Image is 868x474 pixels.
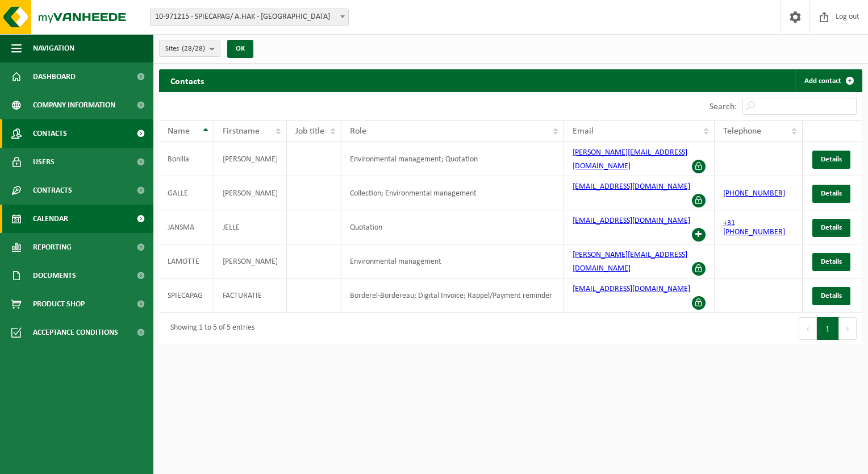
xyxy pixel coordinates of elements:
span: Contacts [33,119,67,148]
a: Details [812,151,850,169]
span: Role [350,127,366,136]
span: Reporting [33,233,72,261]
span: Documents [33,261,76,290]
td: [PERSON_NAME] [214,142,287,176]
count: (28/28) [182,45,205,52]
span: 10-971215 - SPIECAPAG/ A.HAK - BRUGGE [151,9,348,25]
button: Next [839,317,857,340]
td: SPIECAPAG [159,278,214,313]
button: 1 [817,317,839,340]
span: Details [821,292,842,300]
span: 10-971215 - SPIECAPAG/ A.HAK - BRUGGE [150,9,349,26]
span: Email [573,127,594,136]
button: Previous [799,317,817,340]
span: Details [821,156,842,163]
td: Environmental management [341,244,564,278]
a: Details [812,253,850,271]
a: [PERSON_NAME][EMAIL_ADDRESS][DOMAIN_NAME] [573,251,687,273]
a: Add contact [795,69,861,92]
td: JANSMA [159,210,214,244]
span: Details [821,258,842,265]
a: [PERSON_NAME][EMAIL_ADDRESS][DOMAIN_NAME] [573,148,687,171]
h2: Contacts [159,69,215,92]
a: Details [812,287,850,305]
td: Borderel-Bordereau; Digital Invoice; Rappel/Payment reminder [341,278,564,313]
td: FACTURATIE [214,278,287,313]
button: OK [227,40,253,58]
td: LAMOTTE [159,244,214,278]
button: Sites(28/28) [159,40,220,57]
a: [EMAIL_ADDRESS][DOMAIN_NAME] [573,285,690,293]
span: Product Shop [33,290,85,318]
span: Details [821,190,842,197]
td: Quotation [341,210,564,244]
td: JELLE [214,210,287,244]
td: Collection; Environmental management [341,176,564,210]
a: Details [812,219,850,237]
label: Search: [710,102,737,111]
span: Contracts [33,176,72,205]
span: Acceptance conditions [33,318,118,347]
span: Firstname [223,127,260,136]
span: Sites [165,40,205,57]
span: Job title [295,127,324,136]
td: [PERSON_NAME] [214,244,287,278]
td: GALLE [159,176,214,210]
td: Bonilla [159,142,214,176]
span: Calendar [33,205,68,233]
a: [EMAIL_ADDRESS][DOMAIN_NAME] [573,217,690,225]
a: [EMAIL_ADDRESS][DOMAIN_NAME] [573,182,690,191]
a: [PHONE_NUMBER] [723,189,785,198]
span: Navigation [33,34,74,63]
span: Details [821,224,842,231]
span: Company information [33,91,115,119]
span: Name [168,127,190,136]
span: Telephone [723,127,761,136]
span: Users [33,148,55,176]
div: Showing 1 to 5 of 5 entries [165,318,254,339]
a: +31 [PHONE_NUMBER] [723,219,785,236]
span: Dashboard [33,63,76,91]
td: [PERSON_NAME] [214,176,287,210]
td: Environmental management; Quotation [341,142,564,176]
a: Details [812,185,850,203]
